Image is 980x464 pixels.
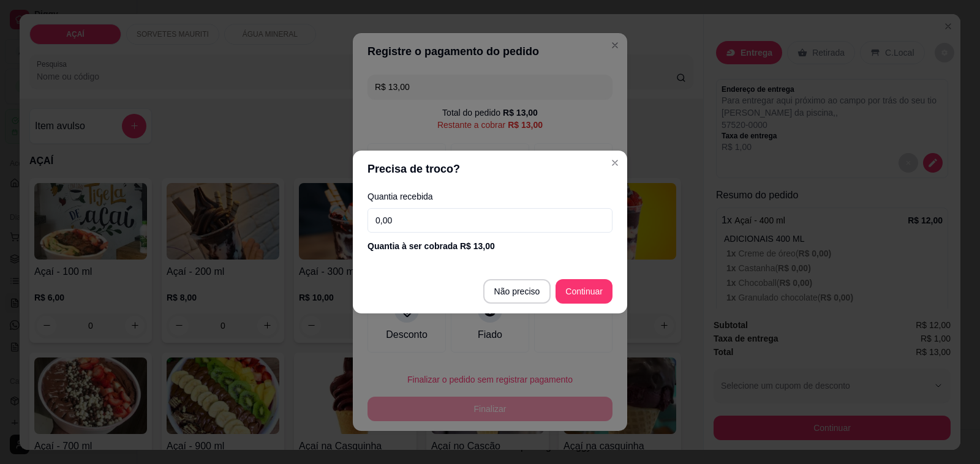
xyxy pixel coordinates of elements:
button: Continuar [556,279,612,304]
div: Quantia à ser cobrada R$ 13,00 [367,240,612,252]
label: Quantia recebida [367,192,612,201]
button: Não preciso [483,279,551,304]
header: Precisa de troco? [353,151,627,187]
button: Close [605,153,625,173]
